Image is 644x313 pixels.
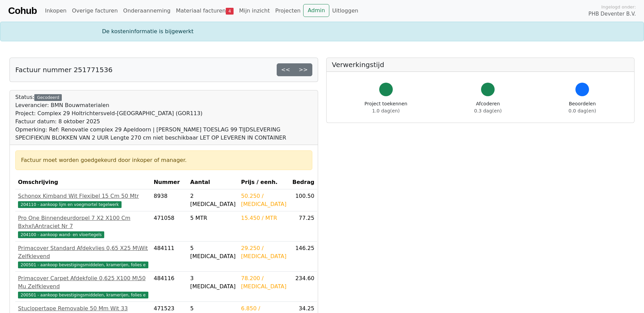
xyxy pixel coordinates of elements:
a: Materiaal facturen4 [173,4,236,18]
span: 0.3 dag(en) [474,108,502,113]
td: 77.25 [289,211,317,242]
td: 471058 [151,211,188,242]
a: Inkopen [42,4,69,18]
span: 200501 - aankoop bevestigingsmiddelen, kramerijen, folies e [18,292,148,298]
a: Pro One Binnendeurdorpel 7 X2 X100 Cm Bxhxl\Antraciet Nr 7204100 - aankoop wand- en vloertegels [18,214,148,238]
th: Omschrijving [15,175,151,189]
div: Project: Complex 29 Holtrichtersveld-[GEOGRAPHIC_DATA] (GOR113) [15,109,312,118]
div: 3 [MEDICAL_DATA] [190,274,236,291]
div: Beoordelen [569,100,596,114]
div: Status: [15,93,312,142]
th: Bedrag [289,175,317,189]
div: Schonox Kimband Wit Flexibel 15 Cm 50 Mtr [18,192,148,200]
a: Mijn inzicht [236,4,273,18]
div: 5 MTR [190,214,236,222]
h5: Factuur nummer 251771536 [15,66,112,74]
span: Ingelogd onder: [601,4,636,10]
a: Primacover Carpet Afdekfolie 0,625 X100 M\50 Mu Zelfklevend200501 - aankoop bevestigingsmiddelen,... [18,274,148,299]
div: 5 [MEDICAL_DATA] [190,244,236,260]
h5: Verwerkingstijd [332,61,629,69]
div: Leverancier: BMN Bouwmaterialen [15,101,312,109]
span: 200501 - aankoop bevestigingsmiddelen, kramerijen, folies e [18,262,148,268]
a: Uitloggen [329,4,361,18]
span: 4 [226,8,234,15]
div: 50.250 / [MEDICAL_DATA] [241,192,287,208]
span: PHB Deventer B.V. [588,10,636,18]
th: Aantal [187,175,238,189]
div: Pro One Binnendeurdorpel 7 X2 X100 Cm Bxhxl\Antraciet Nr 7 [18,214,148,230]
th: Nummer [151,175,188,189]
div: Afcoderen [474,100,502,114]
div: Project toekennen [365,100,407,114]
div: Factuur datum: 8 oktober 2025 [15,118,312,126]
td: 484111 [151,242,188,272]
a: Overige facturen [69,4,121,18]
div: 15.450 / MTR [241,214,287,222]
td: 8938 [151,189,188,211]
td: 484116 [151,272,188,302]
div: Opmerking: Ref: Renovatie complex 29 Apeldoorn | [PERSON_NAME] TOESLAG 99 TIJDSLEVERING SPECIFIEK... [15,126,312,142]
a: Projecten [273,4,303,18]
a: Primacover Standard Afdekvlies 0,65 X25 M\Wit Zelfklevend200501 - aankoop bevestigingsmiddelen, k... [18,244,148,269]
a: Onderaanneming [121,4,173,18]
div: Primacover Carpet Afdekfolie 0,625 X100 M\50 Mu Zelfklevend [18,274,148,291]
span: 0.0 dag(en) [569,108,596,113]
a: << [277,63,295,76]
td: 234.60 [289,272,317,302]
span: 204110 - aankoop lijm en voegmortel tegelwerk [18,201,122,208]
span: 204100 - aankoop wand- en vloertegels [18,231,104,238]
td: 146.25 [289,242,317,272]
div: Factuur moet worden goedgekeurd door inkoper of manager. [21,156,307,164]
a: >> [294,63,312,76]
div: Gecodeerd [34,94,62,101]
div: 78.200 / [MEDICAL_DATA] [241,274,287,291]
div: 2 [MEDICAL_DATA] [190,192,236,208]
th: Prijs / eenh. [238,175,289,189]
div: De kosteninformatie is bijgewerkt [98,27,546,36]
div: 29.250 / [MEDICAL_DATA] [241,244,287,260]
div: Primacover Standard Afdekvlies 0,65 X25 M\Wit Zelfklevend [18,244,148,260]
a: Admin [303,4,329,17]
td: 100.50 [289,189,317,211]
a: Schonox Kimband Wit Flexibel 15 Cm 50 Mtr204110 - aankoop lijm en voegmortel tegelwerk [18,192,148,208]
span: 1.0 dag(en) [372,108,400,113]
a: Cohub [8,3,37,19]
